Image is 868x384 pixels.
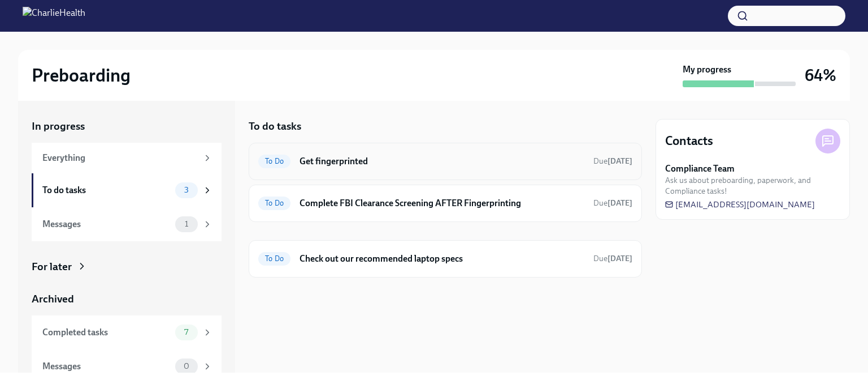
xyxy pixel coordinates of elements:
[258,194,632,212] a: To DoComplete FBI Clearance Screening AFTER FingerprintingDue[DATE]
[32,259,72,274] div: For later
[42,152,198,164] div: Everything
[32,173,222,207] a: To do tasks3
[32,207,222,241] a: Messages1
[178,220,195,228] span: 1
[42,184,171,197] div: To do tasks
[32,119,222,134] a: In progress
[177,362,196,370] span: 0
[607,198,632,208] strong: [DATE]
[593,156,632,166] span: Due
[607,254,632,263] strong: [DATE]
[32,315,222,349] a: Completed tasks7
[258,199,290,207] span: To Do
[300,197,584,210] h6: Complete FBI Clearance Screening AFTER Fingerprinting
[593,254,632,263] span: Due
[805,65,836,86] h3: 64%
[32,259,222,274] a: For later
[665,199,815,210] a: [EMAIL_ADDRESS][DOMAIN_NAME]
[665,163,735,175] strong: Compliance Team
[258,157,290,165] span: To Do
[32,143,222,173] a: Everything
[32,349,222,383] a: Messages0
[665,175,840,197] span: Ask us about preboarding, paperwork, and Compliance tasks!
[42,360,171,373] div: Messages
[593,198,632,208] span: October 23rd, 2025 06:00
[177,186,196,194] span: 3
[300,253,584,265] h6: Check out our recommended laptop specs
[593,198,632,208] span: Due
[593,253,632,264] span: October 20th, 2025 06:00
[258,152,632,170] a: To DoGet fingerprintedDue[DATE]
[42,326,171,339] div: Completed tasks
[42,218,171,231] div: Messages
[32,292,222,306] a: Archived
[258,254,290,263] span: To Do
[593,156,632,167] span: October 20th, 2025 06:00
[607,156,632,166] strong: [DATE]
[665,133,713,150] h4: Contacts
[32,64,131,87] h2: Preboarding
[300,155,584,168] h6: Get fingerprinted
[249,119,301,134] h5: To do tasks
[177,328,195,336] span: 7
[23,7,85,25] img: CharlieHealth
[683,63,731,76] strong: My progress
[258,250,632,268] a: To DoCheck out our recommended laptop specsDue[DATE]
